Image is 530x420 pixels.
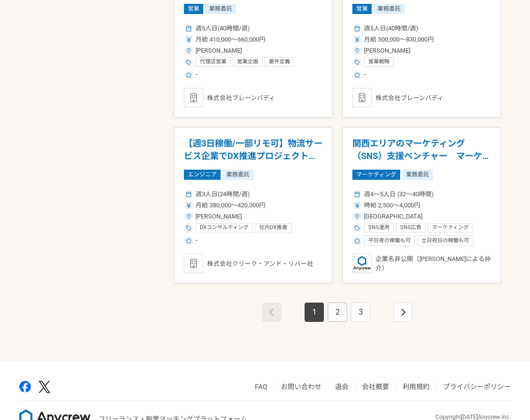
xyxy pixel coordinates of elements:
span: 営業企画 [237,58,258,65]
img: ico_star-c4f7eedc.svg [186,238,192,244]
span: 要件定義 [269,58,290,65]
img: logo_text_blue_01.png [352,254,372,273]
img: ico_currency_yen-76ea2c4c.svg [186,37,192,43]
span: [PERSON_NAME] [364,46,410,55]
a: 利用規約 [403,383,430,391]
img: facebook-2adfd474.png [19,381,31,392]
img: ico_tag-f97210f0.svg [186,225,192,231]
img: ico_calendar-4541a85f.svg [354,191,360,197]
span: 業務委託 [205,4,236,14]
a: お問い合わせ [281,383,321,391]
h1: 関西エリアのマーケティング（SNS）支援ベンチャー マーケター兼クライアント担当 [352,137,491,162]
a: FAQ [255,383,267,391]
span: 週4〜5人日 (32〜40時間) [364,189,433,199]
span: 営業 [184,4,203,14]
img: ico_star-c4f7eedc.svg [354,238,360,244]
span: [PERSON_NAME] [195,212,242,221]
img: ico_star-c4f7eedc.svg [354,72,360,78]
span: 月給 410,000〜660,000円 [195,35,265,44]
img: ico_calendar-4541a85f.svg [186,191,192,197]
span: エンジニア [184,170,221,180]
nav: pagination [260,303,415,322]
img: ico_location_pin-352ac629.svg [354,214,360,219]
img: x-391a3a86.png [39,381,50,393]
img: default_org_logo-42cde973f59100197ec2c8e796e4974ac8490bb5b08a0eb061ff975e4574aa76.png [184,88,203,107]
a: プライバシーポリシー [443,383,511,391]
div: 土日祝日の稼働も可 [417,235,474,246]
img: ico_calendar-4541a85f.svg [354,26,360,31]
span: 月給 380,000〜420,000円 [195,201,265,210]
a: Page 2 [328,303,347,322]
span: 時給 2,500〜4,000円 [364,201,420,210]
img: ico_location_pin-352ac629.svg [186,214,192,219]
span: 業務委託 [402,170,433,180]
img: ico_tag-f97210f0.svg [186,59,192,65]
span: 月給 500,000〜830,000円 [364,35,434,44]
h1: 【週3日稼働/一部リモ可】物流サービス企業でDX推進プロジェクトマネージャー！ [184,137,322,162]
a: 退会 [335,383,349,391]
span: SNS広告 [400,224,421,231]
img: ico_calendar-4541a85f.svg [186,26,192,31]
a: 会社概要 [362,383,389,391]
img: ico_star-c4f7eedc.svg [186,72,192,78]
span: [GEOGRAPHIC_DATA] [364,212,422,221]
span: 業務委託 [374,4,404,14]
img: ico_currency_yen-76ea2c4c.svg [354,37,360,43]
span: 社内DX推進 [259,224,287,231]
img: ico_location_pin-352ac629.svg [354,48,360,54]
a: Page 3 [351,303,370,322]
span: マーケティング [352,170,400,180]
img: ico_tag-f97210f0.svg [354,59,360,65]
img: ico_currency_yen-76ea2c4c.svg [354,203,360,208]
span: 営業 [352,4,372,14]
span: 週5人日(40時間/週) [364,24,418,33]
img: ico_location_pin-352ac629.svg [186,48,192,54]
img: default_org_logo-42cde973f59100197ec2c8e796e4974ac8490bb5b08a0eb061ff975e4574aa76.png [184,254,203,273]
div: 株式会社クリーク・アンド・リバー社 [184,254,322,273]
img: default_org_logo-42cde973f59100197ec2c8e796e4974ac8490bb5b08a0eb061ff975e4574aa76.png [352,88,372,107]
span: 営業戦略 [368,58,390,65]
span: SNS運用 [368,224,390,231]
span: DXコンサルティング [200,224,249,231]
span: - [364,70,366,80]
span: - [195,70,197,80]
span: [PERSON_NAME] [195,46,242,55]
a: This is the first page [262,303,281,322]
span: 週3人日(24時間/週) [195,189,250,199]
img: ico_currency_yen-76ea2c4c.svg [186,203,192,208]
div: 株式会社ブレーンバディ [352,88,491,107]
span: 代理店営業 [200,58,226,65]
img: ico_tag-f97210f0.svg [354,225,360,231]
span: 業務委託 [223,170,253,180]
div: 企業名非公開（[PERSON_NAME]による仲介） [352,254,491,273]
div: 株式会社ブレーンバディ [184,88,322,107]
span: - [195,235,197,246]
span: 週5人日(40時間/週) [195,24,250,33]
div: 平日夜の稼働も可 [364,235,415,246]
a: Page 1 [305,303,324,322]
span: マーケティング [432,224,469,231]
